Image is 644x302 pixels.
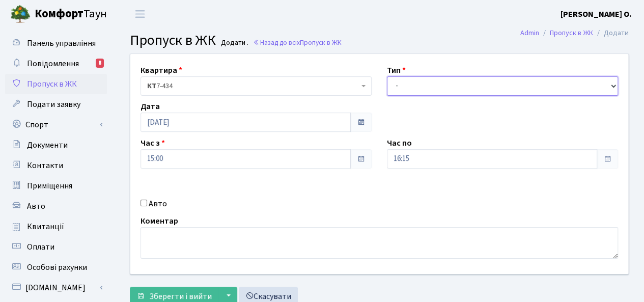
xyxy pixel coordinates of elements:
[561,8,632,20] a: [PERSON_NAME] О.
[219,39,248,47] small: Додати .
[27,58,79,69] span: Повідомлення
[127,6,153,22] button: Переключити навігацію
[520,28,539,38] a: Admin
[387,137,412,149] label: Час по
[10,4,31,24] img: logo.png
[35,6,83,22] b: Комфорт
[505,22,644,44] nav: breadcrumb
[5,155,107,176] a: Контакти
[5,94,107,115] a: Подати заявку
[5,237,107,257] a: Оплати
[27,78,77,90] span: Пропуск в ЖК
[149,291,212,302] span: Зберегти і вийти
[5,196,107,216] a: Авто
[27,221,64,232] span: Квитанції
[5,33,107,53] a: Панель управління
[27,180,72,191] span: Приміщення
[141,215,178,227] label: Коментар
[27,140,68,151] span: Документи
[5,74,107,94] a: Пропуск в ЖК
[300,38,342,47] span: Пропуск в ЖК
[27,160,63,171] span: Контакти
[130,30,216,50] span: Пропуск в ЖК
[147,81,156,91] b: КТ
[27,38,96,49] span: Панель управління
[141,76,372,96] span: <b>КТ</b>&nbsp;&nbsp;&nbsp;&nbsp;7-434
[5,115,107,135] a: Спорт
[5,278,107,298] a: [DOMAIN_NAME]
[387,64,406,76] label: Тип
[141,137,165,149] label: Час з
[141,64,182,76] label: Квартира
[5,53,107,74] a: Повідомлення8
[149,198,167,210] label: Авто
[27,201,45,212] span: Авто
[5,176,107,196] a: Приміщення
[96,59,104,68] div: 8
[27,262,87,273] span: Особові рахунки
[253,38,342,47] a: Назад до всіхПропуск в ЖК
[5,257,107,278] a: Особові рахунки
[141,100,160,113] label: Дата
[550,28,593,38] a: Пропуск в ЖК
[5,135,107,155] a: Документи
[27,241,54,253] span: Оплати
[27,99,80,110] span: Подати заявку
[561,9,632,20] b: [PERSON_NAME] О.
[5,216,107,237] a: Квитанції
[593,28,629,39] li: Додати
[147,81,359,91] span: <b>КТ</b>&nbsp;&nbsp;&nbsp;&nbsp;7-434
[35,6,107,23] span: Таун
